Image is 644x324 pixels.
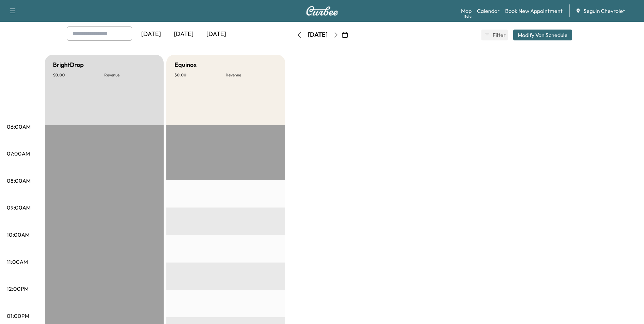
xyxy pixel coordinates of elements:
p: 08:00AM [7,177,31,185]
h5: BrightDrop [53,60,84,70]
p: $ 0.00 [174,72,226,78]
p: 12:00PM [7,285,29,293]
p: 11:00AM [7,258,28,266]
p: Revenue [226,72,277,78]
span: Seguin Chevrolet [584,7,625,15]
p: 09:00AM [7,203,31,212]
p: 06:00AM [7,123,31,131]
p: 01:00PM [7,312,29,320]
button: Filter [481,30,508,40]
a: Book New Appointment [505,7,563,15]
a: MapBeta [461,7,472,15]
div: [DATE] [135,26,167,42]
p: Revenue [104,72,155,78]
span: Filter [493,31,505,39]
img: Curbee Logo [306,6,338,16]
p: $ 0.00 [53,72,104,78]
button: Modify Van Schedule [513,30,572,40]
div: [DATE] [200,26,233,42]
div: [DATE] [167,26,200,42]
div: Beta [464,14,472,19]
h5: Equinox [174,60,197,70]
div: [DATE] [308,31,328,39]
a: Calendar [477,7,500,15]
p: 10:00AM [7,231,30,239]
p: 07:00AM [7,149,30,158]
